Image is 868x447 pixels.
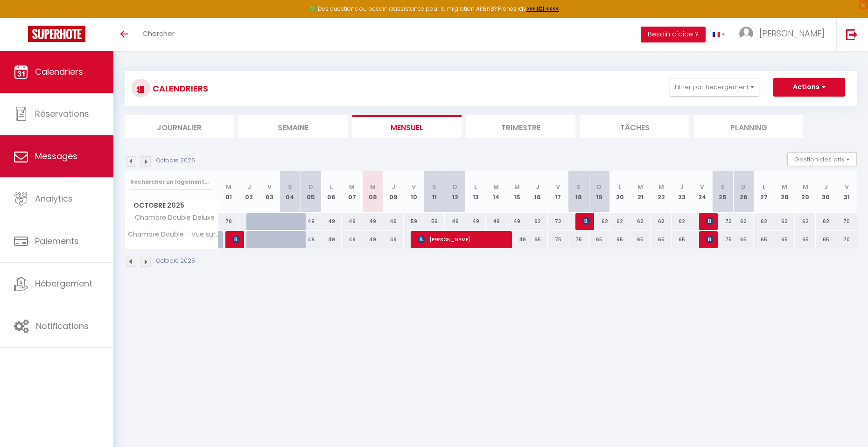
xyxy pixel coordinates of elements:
div: 62 [651,213,671,230]
abbr: V [412,182,416,191]
div: 49 [301,231,321,248]
div: 49 [486,213,506,230]
div: 65 [589,231,609,248]
div: 62 [754,213,774,230]
div: 49 [321,213,342,230]
a: ... [PERSON_NAME] [732,18,836,51]
th: 07 [342,171,362,213]
div: 62 [630,213,651,230]
div: 59 [404,213,424,230]
div: 65 [651,231,671,248]
p: Octobre 2025 [156,257,195,265]
abbr: J [392,182,395,191]
span: Chercher [142,28,175,38]
abbr: V [267,182,272,191]
img: ... [739,27,753,41]
div: 62 [527,213,548,230]
div: 65 [754,231,774,248]
div: 70 [836,213,857,230]
th: 24 [692,171,713,213]
abbr: L [763,182,765,191]
abbr: J [824,182,828,191]
div: 62 [774,213,795,230]
th: 18 [568,171,589,213]
div: 49 [506,213,527,230]
th: 03 [259,171,280,213]
li: Tâches [580,115,689,138]
abbr: V [845,182,849,191]
th: 17 [548,171,568,213]
div: 49 [465,213,486,230]
h3: CALENDRIERS [150,78,208,99]
th: 14 [486,171,506,213]
th: 12 [445,171,465,213]
th: 21 [630,171,651,213]
div: 70 [218,213,239,230]
abbr: S [288,182,292,191]
abbr: S [432,182,436,191]
a: >>> ICI <<<< [526,5,559,13]
img: logout [846,28,858,40]
abbr: D [308,182,313,191]
th: 31 [836,171,857,213]
div: 49 [383,213,404,230]
li: Trimestre [466,115,575,138]
div: 65 [816,231,836,248]
abbr: L [330,182,333,191]
abbr: S [576,182,581,191]
div: 65 [672,231,692,248]
div: 49 [342,213,362,230]
th: 01 [218,171,239,213]
abbr: M [514,182,520,191]
div: 49 [383,231,404,248]
abbr: D [597,182,602,191]
th: 28 [774,171,795,213]
button: Filtrer par hébergement [670,78,759,97]
abbr: J [536,182,539,191]
th: 11 [424,171,445,213]
a: Chercher [135,18,182,51]
abbr: L [474,182,477,191]
th: 08 [362,171,383,213]
abbr: M [349,182,355,191]
span: Calendriers [35,66,83,77]
th: 30 [816,171,836,213]
th: 06 [321,171,342,213]
div: 49 [321,231,342,248]
th: 26 [733,171,754,213]
div: 49 [445,213,465,230]
abbr: S [721,182,725,191]
div: 72 [713,213,733,230]
button: Actions [773,78,845,97]
input: Rechercher un logement... [130,174,213,190]
div: 75 [568,231,589,248]
span: [PERSON_NAME] [759,28,825,39]
div: 62 [672,213,692,230]
th: 22 [651,171,671,213]
span: Octobre 2025 [125,199,218,212]
div: 65 [630,231,651,248]
th: 05 [301,171,321,213]
abbr: J [680,182,684,191]
div: 75 [548,231,568,248]
th: 27 [754,171,774,213]
span: Notifications [36,320,89,332]
th: 04 [280,171,301,213]
li: Planning [694,115,803,138]
span: [PERSON_NAME] da [PERSON_NAME] [232,230,239,248]
th: 19 [589,171,609,213]
span: Messages [35,150,77,162]
div: 49 [506,231,527,248]
li: Semaine [238,115,348,138]
div: 72 [548,213,568,230]
abbr: M [658,182,664,191]
span: [PERSON_NAME] [582,212,589,230]
th: 02 [239,171,259,213]
abbr: M [370,182,376,191]
button: Besoin d'aide ? [641,27,706,42]
th: 23 [672,171,692,213]
th: 16 [527,171,548,213]
div: 75 [713,231,733,248]
li: Mensuel [352,115,462,138]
